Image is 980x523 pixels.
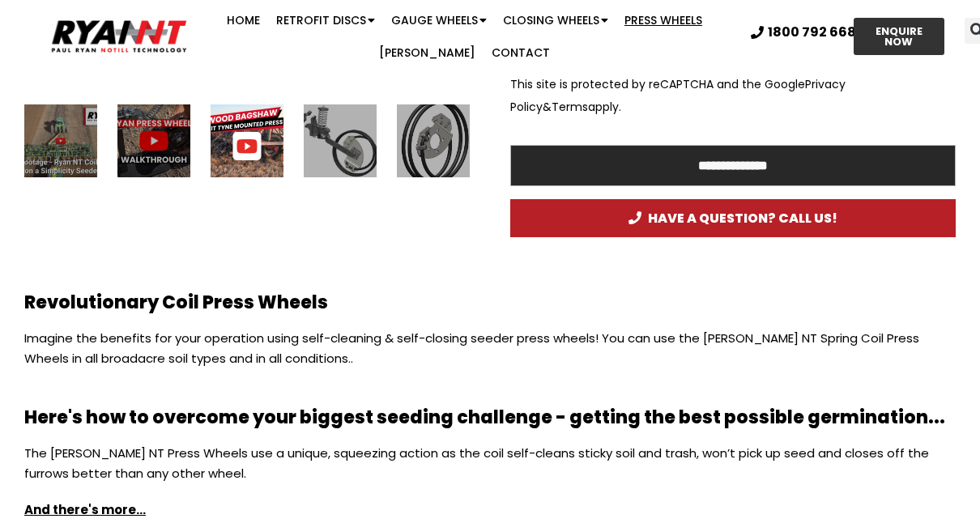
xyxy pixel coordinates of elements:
a: Gauge Wheels [383,4,495,36]
nav: Menu [190,4,739,69]
a: Gauge Wheels [354,5,466,37]
div: Slides Slides [24,104,470,177]
b: Not really… [8,219,80,236]
a: Home [8,145,47,164]
p: Imagine the benefits for your operation using self-cleaning & self-closing seeder press wheels! Y... [24,328,956,385]
h2: Latest News [20,320,296,338]
p: This site is protected by reCAPTCHA and the Google & apply. [510,73,956,118]
p: Save and secure delivery for [621,93,911,116]
h2: Facebook [328,320,600,338]
div: See us on the circuit [8,93,298,116]
a: Home [219,4,268,36]
div: 5 / 24 [397,104,470,177]
strong: Error 404: Page not found [53,147,202,162]
a: Home [190,5,239,37]
span: ENQUIRE NOW [868,26,930,47]
p: This page you have found . Try searching the website using the search bar. Or go back to the [8,216,911,239]
div: 3 / 24 [211,104,283,177]
strong: And there's more… [24,501,146,518]
b: no longer exists [236,219,330,236]
a: Contact [484,36,558,69]
p: The [PERSON_NAME] NT Press Wheels use a unique, squeezing action as the coil self-cleans sticky s... [24,443,956,500]
a: ENQUIRE NOW [854,18,944,55]
span: 1800 792 668 [722,27,811,40]
a: 1800 792 668 [705,27,811,40]
img: Ryan NT logo [49,15,190,58]
span: ENQUIRE NOW [816,27,871,48]
span: » [8,147,202,162]
strong: this season [816,95,896,113]
p: Buy Now Pay Later – 6 months interest-free finance [314,82,604,127]
a: [PERSON_NAME] [342,37,454,70]
div: Search [905,19,931,45]
a: home page [727,218,807,237]
div: 4 / 24 [304,104,377,177]
a: Closing Wheels [495,4,616,36]
nav: Menu [178,5,693,70]
div: 2 / 24 [117,104,190,177]
a: HAVE A QUESTION? CALL US! [510,199,956,237]
img: RYAN Discs on Duncan Seed Drills. Fielding, New Zealand. MK4 Renovator. [27,353,288,521]
div: Horwood bagshaw ryan nt tyne mounted press wheels [211,104,283,177]
a: Press Wheels [616,4,710,36]
a: [PERSON_NAME] [371,36,484,69]
h2: Featured Product [633,320,905,338]
a: 2025 Field Days [123,95,229,113]
a: Retrofit Discs [268,4,383,36]
span: 1800 792 668 [768,26,856,39]
button: Search [871,255,911,296]
a: Contact [454,37,529,70]
a: RYAN Discs on Duncan Seed Drills. Fielding, New Zealand. MK4 Renovator. [32,354,283,520]
a: ENQUIRE NOW [801,19,885,56]
h2: Revolutionary Coil Press Wheels [24,294,956,312]
h2: Here's how to overcome your biggest seeding challenge - getting the best possible germination... [24,409,956,427]
a: Terms [552,99,588,115]
span: HAVE A QUESTION? CALL US! [628,211,837,225]
a: 1800 792 668 [751,26,856,39]
a: Closing Wheels [466,5,587,37]
a: Press Wheels [587,5,681,37]
a: Retrofit Discs [239,5,354,37]
h2: OH NO! - YOU BROKE THE INTERNET! [8,182,911,200]
div: 1 / 24 [24,104,97,177]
